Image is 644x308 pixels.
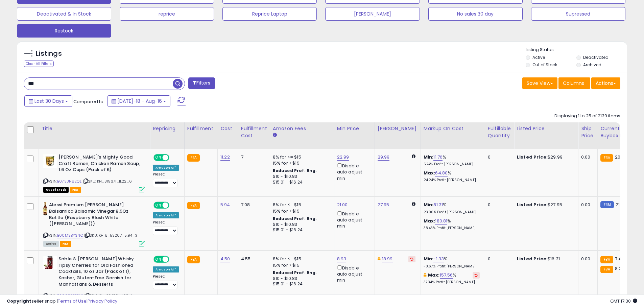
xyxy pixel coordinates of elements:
button: Last 30 Days [24,95,72,107]
button: Actions [591,77,620,89]
a: B00MSBYSNO [57,233,83,238]
label: Active [532,54,545,60]
div: Repricing [153,125,182,132]
span: OFF [168,203,179,208]
b: Reduced Prof. Rng. [273,270,317,276]
div: 15% for > $15 [273,208,329,214]
div: 8% for <= $15 [273,256,329,262]
div: Listed Price [517,125,575,132]
small: FBA [187,256,200,263]
img: 41XGZQXtdFL._SL40_.jpg [43,256,57,269]
img: 41omFOOr-yL._SL40_.jpg [43,202,47,215]
span: All listings that are currently out of stock and unavailable for purchase on Amazon [43,187,69,193]
div: Ship Price [581,125,595,139]
div: $29.99 [517,154,573,160]
span: FBA [70,187,81,193]
div: 8% for <= $15 [273,154,329,160]
div: % [424,170,480,183]
span: ON [154,257,163,262]
a: Terms of Use [58,298,87,304]
div: $15.01 - $16.24 [273,281,329,287]
div: Amazon AI * [153,266,179,273]
div: Amazon AI * [153,212,179,218]
span: Last 30 Days [34,98,64,104]
div: 0 [488,154,509,160]
a: 29.99 [378,154,390,161]
a: 4.50 [220,256,230,262]
span: 7.49 [615,256,624,262]
p: 38.43% Profit [PERSON_NAME] [424,226,480,231]
span: Compared to: [73,98,104,105]
button: Filters [188,77,215,89]
span: All listings currently available for purchase on Amazon [43,241,59,247]
div: Clear All Filters [24,61,54,67]
a: 8.93 [337,256,347,262]
a: -1.33 [433,256,444,262]
div: Fulfillment Cost [241,125,267,139]
b: Listed Price: [517,202,548,208]
div: [PERSON_NAME] [378,125,418,132]
span: 20 [615,154,620,160]
button: Restock [17,24,111,38]
button: [DATE]-18 - Aug-16 [107,95,170,107]
a: 18.99 [382,256,393,262]
p: -0.67% Profit [PERSON_NAME] [424,264,480,269]
span: ON [154,155,163,161]
span: 2025-09-16 17:30 GMT [610,298,637,304]
a: 22.99 [337,154,349,161]
div: 15% for > $15 [273,160,329,166]
button: No sales 30 day [428,7,523,21]
div: $10 - $10.83 [273,174,329,180]
b: Alessi Premium [PERSON_NAME] Balsamico Balsamic Vinegar 8.5Oz Bottle (Raspberry Blush White ([PER... [49,202,131,229]
p: 37.34% Profit [PERSON_NAME] [424,280,480,285]
div: $16.31 [517,256,573,262]
div: Title [42,125,147,132]
small: FBA [600,154,613,162]
div: Fulfillable Quantity [488,125,511,139]
div: Preset: [153,274,179,289]
div: Preset: [153,172,179,187]
div: Disable auto adjust min [337,264,369,284]
label: Deactivated [583,54,609,60]
b: Min: [424,202,434,208]
b: Listed Price: [517,154,548,160]
button: Save View [522,77,557,89]
div: Amazon AI * [153,165,179,171]
span: | SKU: KH18_53207_5.94_3 [84,233,137,238]
span: [DATE]-18 - Aug-16 [117,98,162,104]
small: FBM [600,201,614,208]
a: 64.80 [435,170,448,176]
p: 24.24% Profit [PERSON_NAME] [424,178,480,183]
div: 7 [241,154,265,160]
div: $15.01 - $16.24 [273,180,329,185]
b: Sable & [PERSON_NAME] Whisky Tipsy Cherries for Old Fashioned Cocktails, 10 oz Jar (Pack of 1), K... [58,256,141,289]
div: Current Buybox Price [600,125,635,139]
div: 8% for <= $15 [273,202,329,208]
div: % [424,272,480,285]
a: 27.95 [378,202,389,208]
div: % [424,154,480,167]
span: FBA [60,241,71,247]
b: Reduced Prof. Rng. [273,168,317,173]
a: B0733N82QL [57,179,81,184]
div: $10 - $10.83 [273,276,329,282]
b: Max: [428,272,440,278]
div: Preset: [153,220,179,235]
img: 41f3ow-gHJL._SL40_.jpg [43,154,57,168]
a: 11.76 [433,154,443,161]
div: Disable auto adjust min [337,162,369,182]
a: 11.22 [220,154,230,161]
div: $10 - $10.83 [273,222,329,228]
b: Min: [424,154,434,160]
strong: Copyright [7,298,31,304]
div: Min Price [337,125,372,132]
h5: Listings [36,49,62,58]
div: Cost [220,125,235,132]
button: Columns [558,77,590,89]
b: [PERSON_NAME]'s Mighty Good Craft Ramen, Chicken Ramen Soup, 1.6 Oz Cups (Pack of 6) [58,154,141,175]
div: 7.08 [241,202,265,208]
div: $15.01 - $16.24 [273,227,329,233]
a: 5.94 [220,202,230,208]
div: 0.00 [581,202,592,208]
span: 21.95 [616,202,626,208]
